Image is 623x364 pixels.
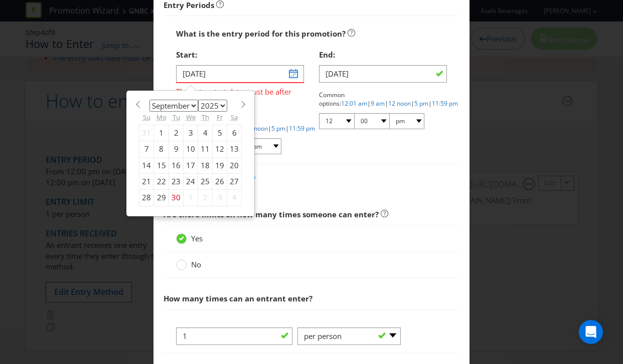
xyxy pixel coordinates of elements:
div: 12 [213,141,227,157]
a: 9 am [371,99,385,108]
div: 28 [139,190,154,206]
a: 11:59 pm [289,124,315,133]
div: 21 [139,173,154,189]
div: 6 [227,125,242,141]
span: | [411,99,414,108]
div: 3 [213,190,227,206]
div: Start: [176,45,304,65]
div: 7 [139,141,154,157]
div: 15 [154,157,169,173]
div: 29 [154,190,169,206]
div: 9 [169,141,184,157]
span: | [367,99,371,108]
div: 18 [198,157,213,173]
div: 20 [227,157,242,173]
span: No [191,259,201,269]
span: | [428,99,432,108]
div: 14 [139,157,154,173]
div: 10 [184,141,198,157]
span: Are there limits on how many times someone can enter? [164,209,379,219]
a: 12 noon [388,99,411,108]
a: 5 pm [271,124,285,133]
div: 4 [227,190,242,206]
abbr: Saturday [231,113,238,122]
abbr: Monday [157,113,167,122]
span: What is the entry period for this promotion? [176,29,346,39]
div: 1 [154,125,169,141]
div: 25 [198,173,213,189]
div: 16 [169,157,184,173]
span: | [285,124,289,133]
abbr: Friday [217,113,223,122]
div: 31 [139,125,154,141]
div: 23 [169,173,184,189]
div: Open Intercom Messenger [579,320,603,344]
input: DD/MM/YY [319,65,447,83]
div: 24 [184,173,198,189]
a: 11:59 pm [432,99,458,108]
abbr: Thursday [202,113,209,122]
div: 30 [169,190,184,206]
abbr: Tuesday [173,113,180,122]
div: 4 [198,125,213,141]
span: Yes [191,233,203,243]
div: 13 [227,141,242,157]
div: 22 [154,173,169,189]
a: 12:01 am [341,99,367,108]
div: 2 [198,190,213,206]
div: 26 [213,173,227,189]
div: 11 [198,141,213,157]
span: | [268,124,271,133]
div: 27 [227,173,242,189]
abbr: Wednesday [186,113,196,122]
a: 12 noon [245,124,268,133]
div: 8 [154,141,169,157]
div: 2 [169,125,184,141]
span: The entry start date must be after [DATE]. [176,83,304,108]
a: 5 pm [414,99,428,108]
span: | [385,99,388,108]
div: 1 [184,190,198,206]
div: 17 [184,157,198,173]
abbr: Sunday [143,113,150,122]
div: 19 [213,157,227,173]
span: How many times can an entrant enter? [164,293,313,303]
div: 5 [213,125,227,141]
div: 3 [184,125,198,141]
input: DD/MM/YY [176,65,304,83]
span: Common options: [319,91,345,108]
div: End: [319,45,447,65]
